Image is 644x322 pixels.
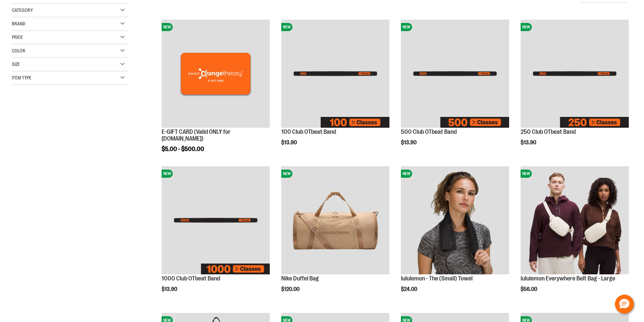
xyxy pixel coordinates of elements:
span: $13.90 [521,140,537,146]
img: lululemon - The (Small) Towel [401,166,509,274]
a: lululemon Everywhere Belt Bag - Large [521,275,615,282]
a: lululemon Everywhere Belt Bag - LargeNEW [521,166,629,275]
a: Nike Duffel BagNEW [281,166,389,275]
span: Color [12,48,25,53]
span: NEW [162,170,173,178]
span: NEW [281,170,292,178]
div: product [158,16,273,169]
span: $56.00 [521,286,538,292]
a: 1000 Club OTbeat Band [162,275,220,282]
img: lululemon Everywhere Belt Bag - Large [521,166,629,274]
button: Hello, have a question? Let’s chat. [615,295,634,314]
span: $13.90 [281,140,298,146]
span: NEW [401,23,412,31]
div: product [158,163,273,306]
span: $24.00 [401,286,418,292]
span: NEW [521,23,532,31]
span: $13.90 [401,140,418,146]
div: product [278,163,393,309]
a: 250 Club OTbeat Band [521,128,576,135]
span: Price [12,34,23,40]
a: E-GIFT CARD (Valid ONLY for [DOMAIN_NAME]) [162,128,231,142]
img: Nike Duffel Bag [281,166,389,274]
span: $13.90 [162,286,178,292]
span: NEW [401,170,412,178]
a: Image of 500 Club OTbeat BandNEW [401,20,509,129]
a: Image of 250 Club OTbeat BandNEW [521,20,629,129]
img: Image of 100 Club OTbeat Band [281,20,389,128]
div: product [398,163,512,309]
span: NEW [162,23,173,31]
span: Brand [12,21,25,26]
span: Size [12,61,20,67]
span: Item Type [12,75,31,80]
a: 100 Club OTbeat Band [281,128,336,135]
span: NEW [521,170,532,178]
a: lululemon - The (Small) TowelNEW [401,166,509,275]
span: $120.00 [281,286,301,292]
a: E-GIFT CARD (Valid ONLY for ShopOrangetheory.com)NEW [162,20,270,129]
a: 500 Club OTbeat Band [401,128,457,135]
span: NEW [281,23,292,31]
a: Image of 1000 Club OTbeat BandNEW [162,166,270,275]
div: product [517,163,632,309]
div: product [278,16,393,159]
a: Nike Duffel Bag [281,275,319,282]
a: lululemon - The (Small) Towel [401,275,473,282]
span: $5.00 - $500.00 [162,146,204,152]
img: E-GIFT CARD (Valid ONLY for ShopOrangetheory.com) [162,20,270,128]
a: Image of 100 Club OTbeat BandNEW [281,20,389,129]
div: product [398,16,512,159]
img: Image of 500 Club OTbeat Band [401,20,509,128]
img: Image of 250 Club OTbeat Band [521,20,629,128]
img: Image of 1000 Club OTbeat Band [162,166,270,274]
span: Category [12,7,33,13]
div: product [517,16,632,159]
